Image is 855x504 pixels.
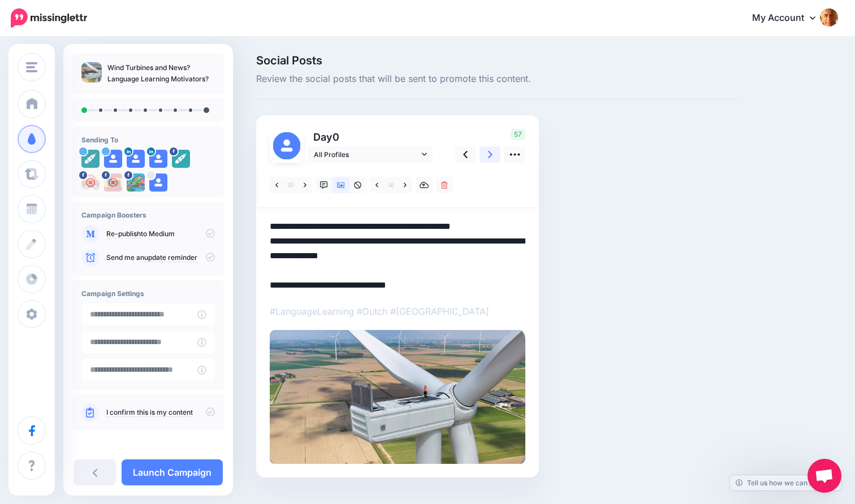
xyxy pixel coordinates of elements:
img: 53522415_2267729733315979_4423023317888270336_n-bsa59088.jpg [127,173,145,192]
a: My Account [741,5,838,32]
a: update reminder [144,253,197,262]
img: a79630d93c1a2b200dc86bbafb8cf282_thumb.jpg [81,62,102,82]
img: 45483024_280040432630084_1632232437431926784_n-bsa52549.jpg [104,173,122,192]
div: Open chat [807,459,841,493]
span: Review the social posts that will be sent to promote this content. [256,72,739,86]
img: user_default_image.png [149,150,167,168]
p: Send me an [106,253,215,263]
h4: Campaign Boosters [81,211,215,219]
h4: Sending To [81,136,215,144]
span: 0 [332,131,339,143]
a: All Profiles [308,146,433,163]
a: Tell us how we can improve [730,475,841,490]
a: I confirm this is my content [106,408,193,417]
img: Missinglettr [11,8,87,28]
span: 57 [511,129,525,140]
img: 11698426_853552364713931_8728223487064899428_n-bsa12434.png [172,150,190,168]
p: Wind Turbines and News? Language Learning Motivators? [107,62,215,85]
img: a79630d93c1a2b200dc86bbafb8cf282.jpg [270,330,525,464]
img: user_default_image.png [104,150,122,168]
img: menu.png [26,62,37,72]
img: user_default_image.png [149,173,167,192]
p: #LanguageLearning #Dutch #[GEOGRAPHIC_DATA] [270,304,525,319]
p: to Medium [106,229,215,239]
a: Re-publish [106,229,141,238]
span: All Profiles [314,149,419,160]
img: 10614166_718451524877486_7760200140097214837_n-bsa19139.jpg [81,173,100,192]
img: user_default_image.png [127,150,145,168]
img: user_default_image.png [273,132,300,159]
img: 3QRENwO7-6433.png [81,150,100,168]
span: Social Posts [256,55,739,66]
h4: Campaign Settings [81,289,215,298]
p: Day [308,129,434,145]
